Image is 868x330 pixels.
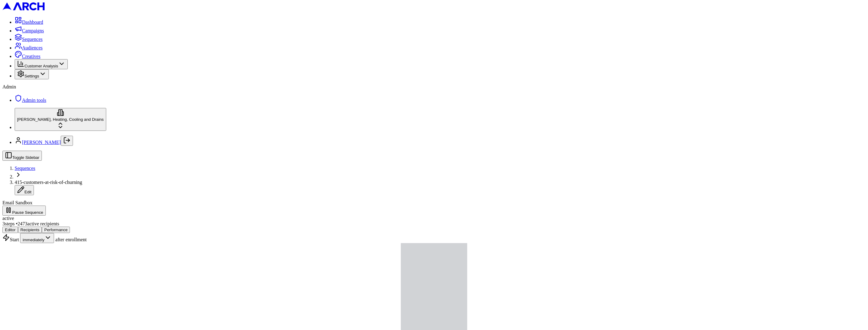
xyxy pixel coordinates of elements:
[15,37,43,42] a: Sequences
[2,233,866,243] div: Start after enrollment
[17,117,104,122] span: [PERSON_NAME], Heating, Cooling and Drains
[2,200,866,206] div: Email Sandbox
[2,221,59,226] span: 3 steps • 2473 active recipients
[2,84,866,90] div: Admin
[15,180,82,185] span: 415-customers-at-risk-of-churning
[2,216,866,221] div: active
[15,45,43,50] a: Audiences
[2,227,18,233] button: Editor
[22,28,44,33] span: Campaigns
[12,155,39,160] span: Toggle Sidebar
[20,233,54,243] button: immediately
[24,64,58,68] span: Customer Analysis
[61,136,73,146] button: Log out
[15,185,34,195] button: Edit
[22,20,43,25] span: Dashboard
[15,69,49,79] button: Settings
[22,98,46,103] span: Admin tools
[22,54,40,59] span: Creatives
[15,59,68,69] button: Customer Analysis
[2,151,42,161] button: Toggle Sidebar
[24,190,31,194] span: Edit
[15,166,35,171] a: Sequences
[2,166,866,195] nav: breadcrumb
[22,37,43,42] span: Sequences
[15,108,106,131] button: [PERSON_NAME], Heating, Cooling and Drains
[2,206,46,216] button: Pause Sequence
[15,20,43,25] a: Dashboard
[15,28,44,33] a: Campaigns
[22,140,61,145] a: [PERSON_NAME]
[18,227,42,233] button: Recipients
[15,98,46,103] a: Admin tools
[22,45,43,50] span: Audiences
[24,74,39,78] span: Settings
[42,227,70,233] button: Performance
[15,54,40,59] a: Creatives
